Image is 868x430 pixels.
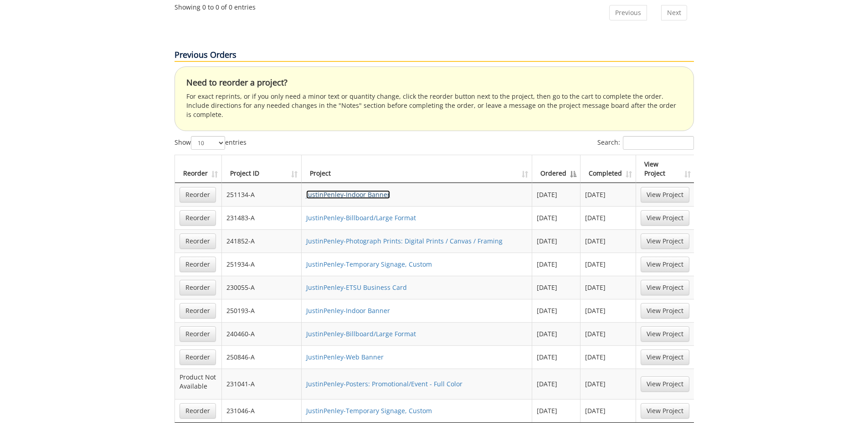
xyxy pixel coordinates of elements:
[306,306,390,315] a: JustinPenley-Indoor Banner
[222,299,302,322] td: 250193-A
[532,276,580,299] td: [DATE]
[641,403,689,419] a: View Project
[175,155,222,183] th: Reorder: activate to sort column ascending
[580,229,636,253] td: [DATE]
[306,213,416,222] a: JustinPenley-Billboard/Large Format
[222,369,302,399] td: 231041-A
[180,303,216,319] a: Reorder
[623,136,694,150] input: Search:
[175,136,247,150] label: Show entries
[306,379,462,388] a: JustinPenley-Posters: Promotional/Event - Full Color
[532,299,580,322] td: [DATE]
[222,229,302,253] td: 241852-A
[222,206,302,229] td: 231483-A
[222,399,302,422] td: 231046-A
[641,349,689,365] a: View Project
[180,210,216,226] a: Reorder
[532,183,580,206] td: [DATE]
[532,253,580,276] td: [DATE]
[180,326,216,342] a: Reorder
[306,190,390,199] a: JustinPenley-Indoor Banner
[306,260,432,268] a: JustinPenley-Temporary Signage, Custom
[580,322,636,345] td: [DATE]
[580,183,636,206] td: [DATE]
[191,136,225,150] select: Showentries
[661,5,687,20] a: Next
[306,329,416,338] a: JustinPenley-Billboard/Large Format
[580,399,636,422] td: [DATE]
[641,326,689,342] a: View Project
[580,299,636,322] td: [DATE]
[641,257,689,272] a: View Project
[532,155,580,183] th: Ordered: activate to sort column descending
[180,280,216,295] a: Reorder
[180,257,216,272] a: Reorder
[186,92,682,119] p: For exact reprints, or if you only need a minor text or quantity change, click the reorder button...
[641,280,689,295] a: View Project
[222,183,302,206] td: 251134-A
[580,206,636,229] td: [DATE]
[641,187,689,202] a: View Project
[532,399,580,422] td: [DATE]
[222,345,302,369] td: 250846-A
[186,78,682,87] h4: Need to reorder a project?
[532,229,580,253] td: [DATE]
[597,136,694,150] label: Search:
[532,369,580,399] td: [DATE]
[306,237,503,245] a: JustinPenley-Photograph Prints: Digital Prints / Canvas / Framing
[222,276,302,299] td: 230055-A
[609,5,647,20] a: Previous
[175,49,694,62] p: Previous Orders
[222,322,302,345] td: 240460-A
[306,353,384,361] a: JustinPenley-Web Banner
[222,155,302,183] th: Project ID: activate to sort column ascending
[580,345,636,369] td: [DATE]
[580,155,636,183] th: Completed: activate to sort column ascending
[641,376,689,392] a: View Project
[532,206,580,229] td: [DATE]
[180,187,216,202] a: Reorder
[641,303,689,319] a: View Project
[532,345,580,369] td: [DATE]
[580,253,636,276] td: [DATE]
[532,322,580,345] td: [DATE]
[302,155,532,183] th: Project: activate to sort column ascending
[641,233,689,249] a: View Project
[580,369,636,399] td: [DATE]
[180,373,217,391] p: Product Not Available
[180,349,216,365] a: Reorder
[222,253,302,276] td: 251934-A
[180,233,216,249] a: Reorder
[306,283,407,292] a: JustinPenley-ETSU Business Card
[306,406,432,415] a: JustinPenley-Temporary Signage, Custom
[180,403,216,419] a: Reorder
[580,276,636,299] td: [DATE]
[636,155,694,183] th: View Project: activate to sort column ascending
[641,210,689,226] a: View Project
